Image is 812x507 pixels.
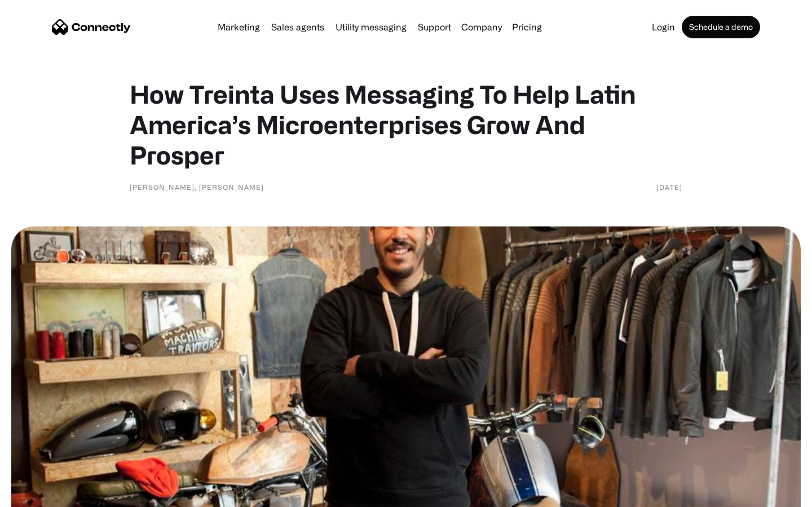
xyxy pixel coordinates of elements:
ul: Language list [23,487,68,503]
a: Pricing [507,23,546,32]
a: Support [413,23,456,32]
h1: How Treinta Uses Messaging To Help Latin America’s Microenterprises Grow And Prosper [130,79,682,170]
aside: Language selected: English [11,487,68,503]
a: Utility messaging [331,23,411,32]
a: Sales agents [267,23,329,32]
a: Login [647,23,679,32]
div: [PERSON_NAME], [PERSON_NAME] [130,181,264,193]
a: Marketing [213,23,264,32]
div: [DATE] [656,181,682,193]
div: Company [461,19,502,35]
a: Schedule a demo [682,16,760,38]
